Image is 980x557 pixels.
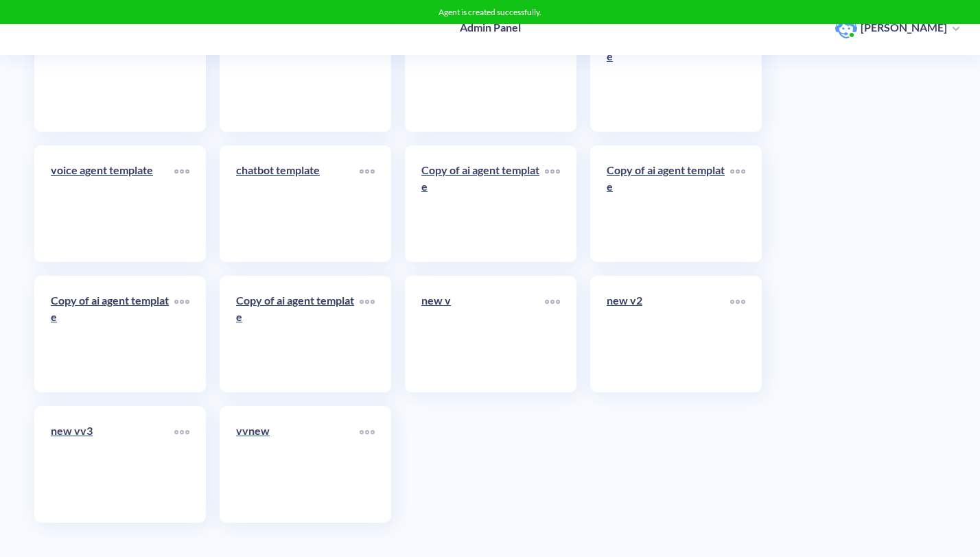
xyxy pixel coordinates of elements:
[861,20,947,35] p: [PERSON_NAME]
[421,162,545,195] p: Copy of ai agent template
[51,292,174,325] p: Copy of ai agent template
[51,423,174,439] p: new vv3
[51,162,174,178] p: voice agent template
[236,292,360,325] p: Copy of ai agent template
[51,32,174,115] a: aiagent-bp3490
[236,423,360,439] p: vvnew
[236,423,360,506] a: vvnew
[828,15,966,40] button: user photo[PERSON_NAME]
[421,32,545,115] a: permissionsTest
[421,292,545,376] a: new v
[607,32,730,115] a: Copy of ai agent template
[439,7,541,17] span: Agent is created successfully.
[236,162,360,246] a: chatbot template
[51,423,174,506] a: new vv3
[607,162,730,195] p: Copy of ai agent template
[460,21,521,34] h4: Admin Panel
[421,292,545,309] p: new v
[51,292,174,376] a: Copy of ai agent template
[236,32,360,115] a: voice
[236,292,360,376] a: Copy of ai agent template
[51,162,174,246] a: voice agent template
[607,162,730,246] a: Copy of ai agent template
[236,162,360,178] p: chatbot template
[835,16,857,38] img: user photo
[421,162,545,246] a: Copy of ai agent template
[607,292,730,376] a: new v2
[607,292,730,309] p: new v2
